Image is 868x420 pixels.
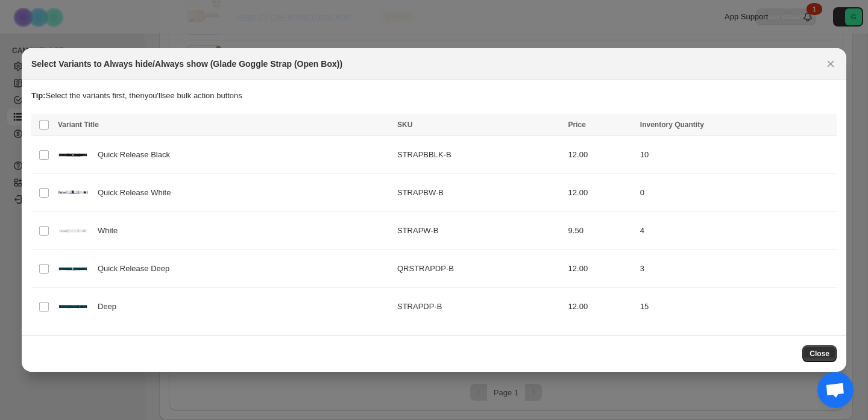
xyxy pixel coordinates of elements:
[58,292,88,322] img: deep.png
[565,136,637,174] td: 12.00
[58,254,88,284] img: quick_deep.png
[397,121,412,129] span: SKU
[810,349,829,359] span: Close
[822,55,839,72] button: Close
[640,121,704,129] span: Inventory Quantity
[568,121,586,129] span: Price
[58,121,99,129] span: Variant Title
[98,301,123,313] span: Deep
[817,372,854,408] a: Open chat
[637,250,837,288] td: 3
[31,58,342,70] h2: Select Variants to Always hide/Always show (Glade Goggle Strap (Open Box))
[637,136,837,174] td: 10
[394,212,565,250] td: STRAPW-B
[565,174,637,212] td: 12.00
[31,91,46,100] strong: Tip:
[58,178,88,208] img: StrapPhotos-01.png
[565,212,637,250] td: 9.50
[98,225,124,237] span: White
[394,174,565,212] td: STRAPBW-B
[394,136,565,174] td: STRAPBBLK-B
[98,149,177,161] span: Quick Release Black
[31,90,837,102] p: Select the variants first, then you'll see bulk action buttons
[565,288,637,326] td: 12.00
[565,250,637,288] td: 12.00
[98,187,177,199] span: Quick Release White
[394,288,565,326] td: STRAPDP-B
[637,288,837,326] td: 15
[637,174,837,212] td: 0
[802,345,837,362] button: Close
[637,212,837,250] td: 4
[394,250,565,288] td: QRSTRAPDP-B
[58,216,88,246] img: lenses_straps_adapt_2-40.jpg
[98,263,176,275] span: Quick Release Deep
[58,140,88,170] img: fathom_crops-17_b05c0511-162d-4de7-b74c-27ac45a8c4fd.jpg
